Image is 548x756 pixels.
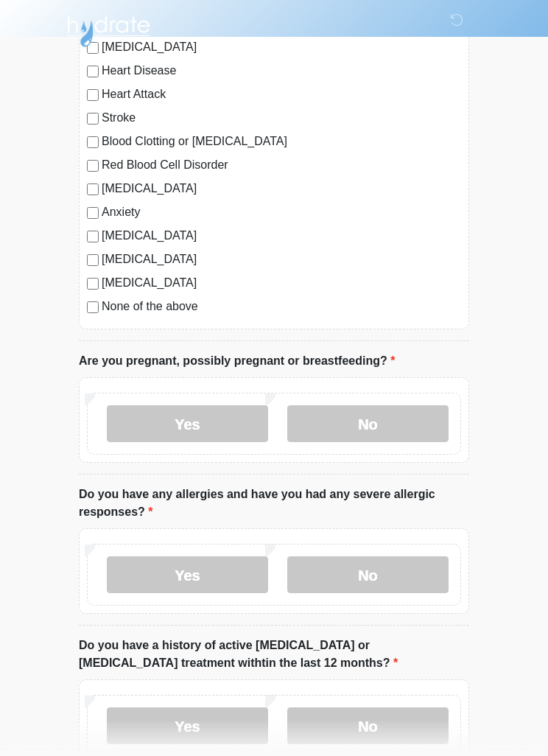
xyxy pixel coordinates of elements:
label: No [287,556,449,593]
label: Yes [107,405,268,442]
label: Stroke [102,109,461,127]
label: [MEDICAL_DATA] [102,274,461,292]
input: Heart Disease [87,66,99,77]
input: [MEDICAL_DATA] [87,254,99,266]
label: Yes [107,707,268,744]
label: Anxiety [102,203,461,221]
label: Yes [107,556,268,593]
label: Red Blood Cell Disorder [102,156,461,174]
img: Hydrate IV Bar - Chandler Logo [64,11,152,48]
input: Blood Clotting or [MEDICAL_DATA] [87,136,99,148]
label: No [287,405,449,442]
input: [MEDICAL_DATA] [87,278,99,290]
input: Anxiety [87,207,99,219]
label: [MEDICAL_DATA] [102,227,461,245]
label: Are you pregnant, possibly pregnant or breastfeeding? [79,352,395,370]
input: Stroke [87,113,99,125]
label: Do you have a history of active [MEDICAL_DATA] or [MEDICAL_DATA] treatment withtin the last 12 mo... [79,637,469,672]
label: [MEDICAL_DATA] [102,180,461,197]
input: [MEDICAL_DATA] [87,183,99,195]
label: Blood Clotting or [MEDICAL_DATA] [102,133,461,150]
input: Red Blood Cell Disorder [87,160,99,172]
input: Heart Attack [87,89,99,101]
input: None of the above [87,301,99,313]
label: [MEDICAL_DATA] [102,251,461,268]
label: Do you have any allergies and have you had any severe allergic responses? [79,486,469,521]
label: Heart Disease [102,62,461,80]
label: No [287,707,449,744]
input: [MEDICAL_DATA] [87,231,99,242]
label: None of the above [102,298,461,315]
label: Heart Attack [102,85,461,103]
